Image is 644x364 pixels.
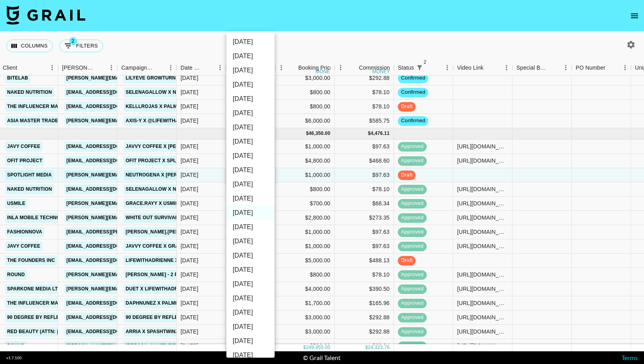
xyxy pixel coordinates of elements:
[226,163,275,177] li: [DATE]
[226,220,275,234] li: [DATE]
[226,234,275,248] li: [DATE]
[226,177,275,191] li: [DATE]
[226,305,275,320] li: [DATE]
[226,277,275,291] li: [DATE]
[226,248,275,263] li: [DATE]
[226,334,275,348] li: [DATE]
[226,263,275,277] li: [DATE]
[226,291,275,305] li: [DATE]
[226,348,275,362] li: [DATE]
[226,135,275,149] li: [DATE]
[226,206,275,220] li: [DATE]
[226,63,275,78] li: [DATE]
[226,92,275,106] li: [DATE]
[226,120,275,135] li: [DATE]
[226,149,275,163] li: [DATE]
[226,320,275,334] li: [DATE]
[226,35,275,49] li: [DATE]
[226,191,275,206] li: [DATE]
[226,78,275,92] li: [DATE]
[226,106,275,120] li: [DATE]
[226,49,275,63] li: [DATE]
